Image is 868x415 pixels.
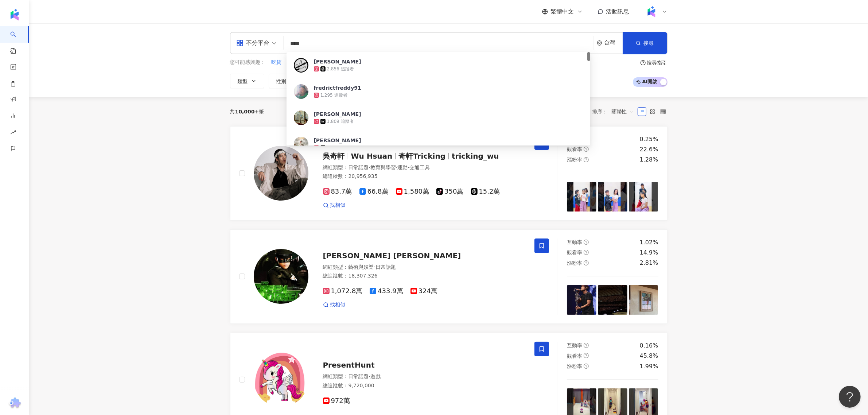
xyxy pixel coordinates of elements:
div: fredrictfreddy91 [314,84,361,92]
img: logo icon [9,9,20,20]
img: post-image [629,182,658,212]
span: 350萬 [436,188,463,195]
button: 類型 [230,74,264,88]
span: 漲粉率 [567,363,582,369]
div: 網紅類型 ： [323,164,526,171]
span: 漲粉率 [567,157,582,163]
div: 1.99% [640,362,658,371]
span: question-circle [584,240,589,245]
span: question-circle [584,250,589,255]
span: rise [10,125,16,141]
span: 您可能感興趣： [230,59,266,66]
img: KOL Avatar [294,110,308,125]
span: · [369,373,370,379]
span: question-circle [641,60,646,65]
span: 漲粉率 [567,260,582,266]
span: 324萬 [410,287,437,295]
span: 運動 [397,164,408,170]
img: post-image [598,285,627,315]
span: tricking_wu [452,152,499,160]
div: 網紅類型 ： [323,373,526,380]
span: 交通工具 [409,164,430,170]
img: KOL Avatar [294,58,308,73]
div: 0.16% [640,342,658,350]
span: question-circle [584,343,589,348]
img: post-image [567,285,596,315]
span: 觀看率 [567,146,582,152]
span: [PERSON_NAME] [PERSON_NAME] [323,251,461,260]
img: post-image [598,182,627,212]
div: 網紅類型 ： [323,264,526,271]
span: 互動率 [567,342,582,348]
div: 搜尋指引 [647,60,667,66]
span: · [408,164,409,170]
span: question-circle [584,157,589,162]
img: KOL Avatar [254,352,308,407]
span: 日常話題 [349,373,369,379]
img: chrome extension [8,397,22,409]
span: 433.9萬 [370,287,403,295]
div: [PERSON_NAME] [314,110,361,118]
span: 遊戲 [370,373,381,379]
div: 總追蹤數 ： 20,956,935 [323,173,526,180]
span: 日常話題 [375,264,396,270]
span: 1,072.8萬 [323,287,363,295]
img: Kolr%20app%20icon%20%281%29.png [645,5,658,19]
div: 45.8% [640,352,658,360]
span: question-circle [584,364,589,369]
span: 吳奇軒 [323,152,345,160]
span: · [396,164,397,170]
span: 搜尋 [644,40,654,46]
div: [PERSON_NAME] [314,58,361,65]
div: 不分平台 [236,37,270,49]
div: 2,103 追蹤者 [327,145,354,151]
span: 找相似 [330,301,346,309]
span: 15.2萬 [471,188,500,195]
div: 台灣 [604,40,623,46]
div: 22.6% [640,146,658,154]
span: question-circle [584,147,589,152]
img: KOL Avatar [254,249,308,304]
a: 找相似 [323,202,346,209]
a: 找相似 [323,301,346,309]
img: post-image [567,182,596,212]
span: question-circle [584,353,589,358]
div: 1,809 追蹤者 [327,119,354,125]
span: 活動訊息 [606,8,630,15]
span: 互動率 [567,239,582,245]
div: 總追蹤數 ： 18,307,326 [323,272,526,280]
span: 83.7萬 [323,188,352,195]
img: KOL Avatar [254,146,308,201]
div: [PERSON_NAME] [314,137,361,144]
img: KOL Avatar [294,84,308,99]
div: 2.81% [640,259,658,267]
span: · [369,164,370,170]
span: question-circle [584,260,589,265]
div: 1.02% [640,238,658,247]
span: Wu Hsuan [351,152,393,160]
span: 奇軒Tricking [398,152,445,160]
button: 吃貨 [271,58,282,66]
img: KOL Avatar [294,137,308,151]
div: 1,295 追蹤者 [320,92,347,98]
div: 2,856 追蹤者 [327,66,354,72]
span: 觀看率 [567,249,582,255]
div: 14.9% [640,249,658,257]
span: 繁體中文 [551,8,574,16]
span: 66.8萬 [359,188,389,195]
a: search [10,26,25,55]
div: 總追蹤數 ： 9,720,000 [323,382,526,389]
span: 日常話題 [349,164,369,170]
button: 性別 [269,74,303,88]
span: PresentHunt [323,361,375,369]
div: 1.28% [640,156,658,164]
a: KOL Avatar[PERSON_NAME] [PERSON_NAME]網紅類型：藝術與娛樂·日常話題總追蹤數：18,307,3261,072.8萬433.9萬324萬找相似互動率questi... [230,229,667,324]
button: 搜尋 [623,32,667,54]
span: 性別 [276,78,287,84]
div: 排序： [592,106,638,117]
span: 關聯性 [612,106,634,117]
span: 教育與學習 [370,164,396,170]
div: 共 筆 [230,109,264,115]
span: 找相似 [330,202,346,209]
span: appstore [236,39,244,47]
